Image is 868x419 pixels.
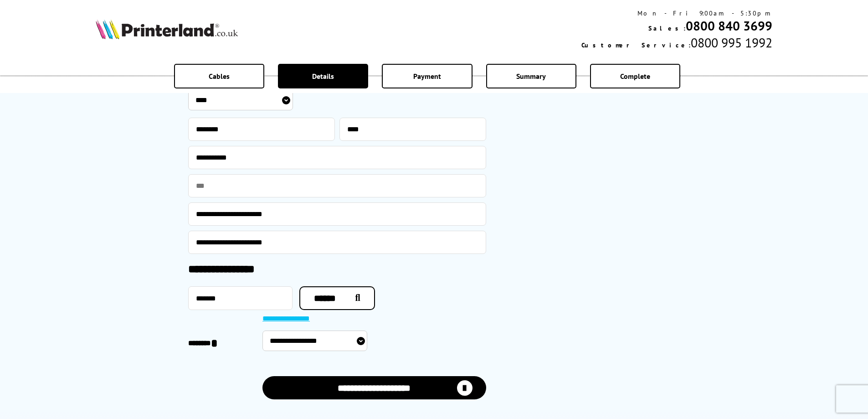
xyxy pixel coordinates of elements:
div: Mon - Fri 9:00am - 5:30pm [581,9,772,17]
span: Customer Service: [581,41,691,49]
img: Printerland Logo [96,19,238,39]
a: 0800 840 3699 [686,17,772,34]
span: Summary [516,72,546,81]
span: Payment [413,72,441,81]
span: Cables [209,72,230,81]
span: 0800 995 1992 [691,34,772,51]
span: Details [312,72,334,81]
span: Sales: [648,24,686,32]
span: Complete [620,72,650,81]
